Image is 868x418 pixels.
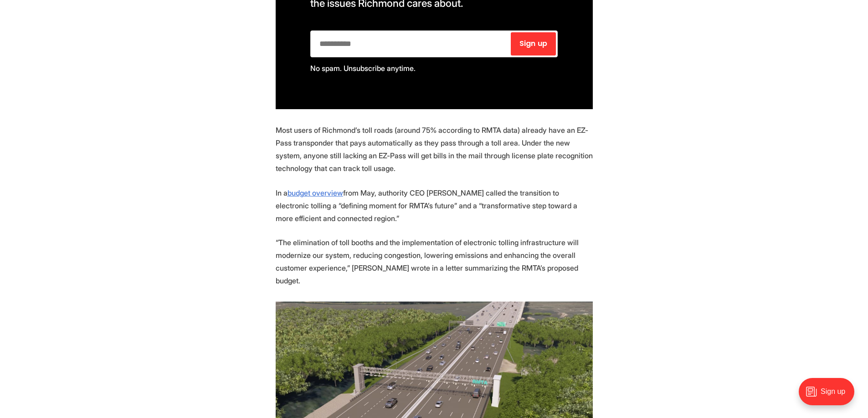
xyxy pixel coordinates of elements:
[276,236,593,287] p: “The elimination of toll booths and the implementation of electronic tolling infrastructure will ...
[288,188,343,197] a: budget overview
[276,186,593,225] p: In a from May, authority CEO [PERSON_NAME] called the transition to electronic tolling a “definin...
[511,32,556,55] button: Sign up
[276,124,593,175] p: Most users of Richmond’s toll roads (around 75% according to RMTA data) already have an EZ-Pass t...
[791,373,868,418] iframe: portal-trigger
[519,40,547,47] span: Sign up
[310,64,416,73] span: No spam. Unsubscribe anytime.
